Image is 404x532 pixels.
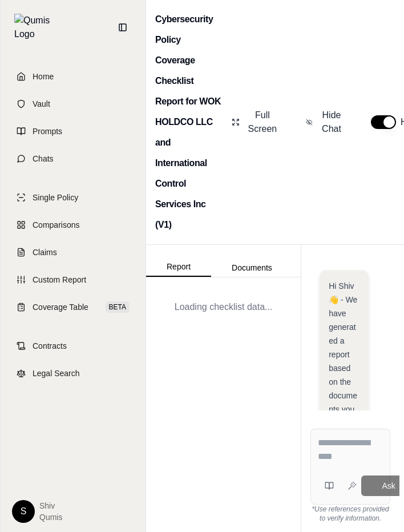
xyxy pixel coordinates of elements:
[12,500,35,523] div: S
[211,259,293,277] button: Documents
[7,91,139,116] a: Vault
[7,146,139,171] a: Chats
[7,267,139,292] a: Custom Report
[310,505,390,523] div: *Use references provided to verify information.
[33,301,88,313] span: Coverage Table
[33,219,79,231] span: Comparisons
[106,301,130,313] span: BETA
[7,212,139,237] a: Comparisons
[33,153,54,164] span: Chats
[39,511,62,523] span: Qumis
[301,104,348,140] button: Hide Chat
[33,247,57,258] span: Claims
[33,274,86,285] span: Custom Report
[320,108,344,136] span: Hide Chat
[382,481,395,490] span: Ask
[155,9,221,235] h2: Cybersecurity Policy Coverage Checklist Report for WOK HOLDCO LLC and International Control Servi...
[227,104,284,140] button: Full Screen
[33,71,54,82] span: Home
[39,500,62,511] span: Shiv
[146,257,211,277] button: Report
[7,295,139,320] a: Coverage TableBETA
[7,64,139,89] a: Home
[33,368,80,379] span: Legal Search
[7,240,139,265] a: Claims
[114,18,132,37] button: Collapse sidebar
[7,333,139,358] a: Contracts
[7,185,139,210] a: Single Policy
[175,300,273,314] div: Loading checklist data...
[247,108,279,136] span: Full Screen
[33,126,62,137] span: Prompts
[33,98,50,110] span: Vault
[33,340,67,352] span: Contracts
[14,14,57,41] img: Qumis Logo
[7,361,139,386] a: Legal Search
[7,119,139,144] a: Prompts
[33,192,78,203] span: Single Policy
